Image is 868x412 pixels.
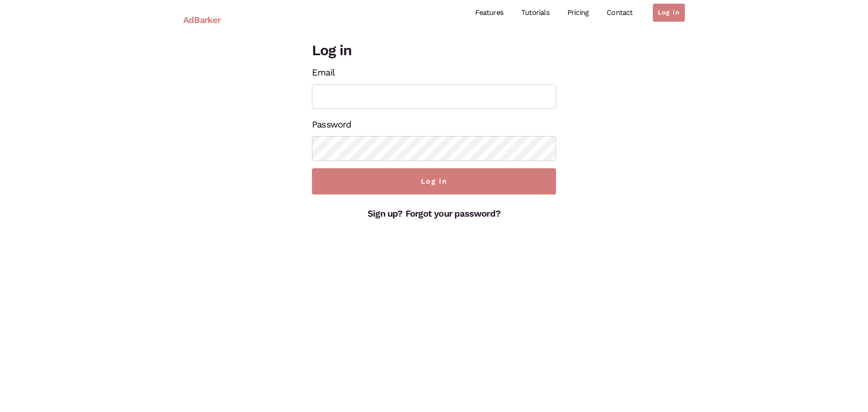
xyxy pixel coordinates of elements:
[653,4,685,22] a: Log in
[368,208,403,219] a: Sign up?
[312,40,556,61] h2: Log in
[183,9,221,30] a: AdBarker
[312,116,352,133] label: Password
[312,168,556,194] input: Log in
[406,208,500,219] a: Forgot your password?
[312,64,335,81] label: Email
